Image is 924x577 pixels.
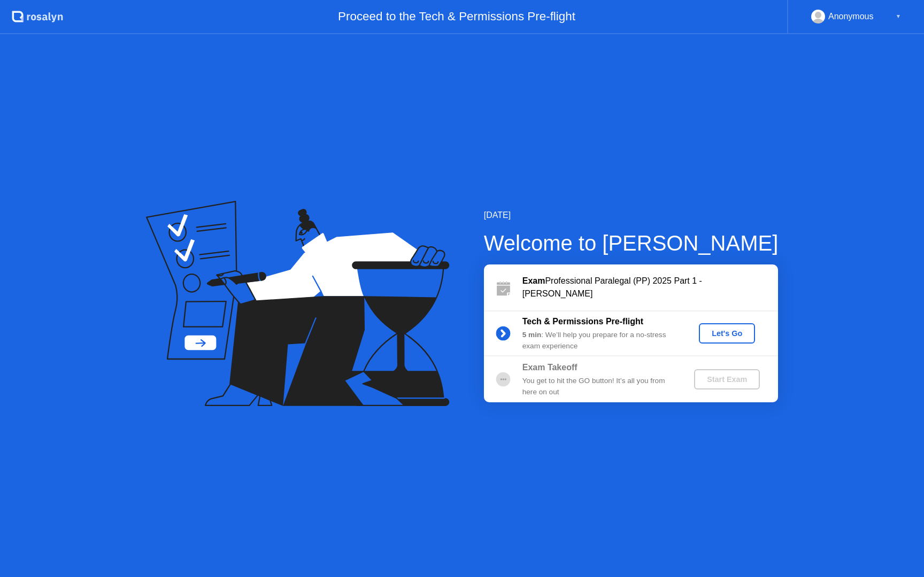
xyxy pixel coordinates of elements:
[694,369,760,389] button: Start Exam
[484,227,779,259] div: Welcome to [PERSON_NAME]
[698,375,756,384] div: Start Exam
[522,317,643,326] b: Tech & Permissions Pre-flight
[522,331,542,339] b: 5 min
[484,209,779,222] div: [DATE]
[522,376,676,397] div: You get to hit the GO button! It’s all you from here on out
[699,323,755,344] button: Let's Go
[703,329,751,338] div: Let's Go
[522,363,577,372] b: Exam Takeoff
[522,276,545,285] b: Exam
[896,10,901,24] div: ▼
[522,275,778,300] div: Professional Paralegal (PP) 2025 Part 1 - [PERSON_NAME]
[828,10,874,24] div: Anonymous
[522,330,676,352] div: : We’ll help you prepare for a no-stress exam experience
